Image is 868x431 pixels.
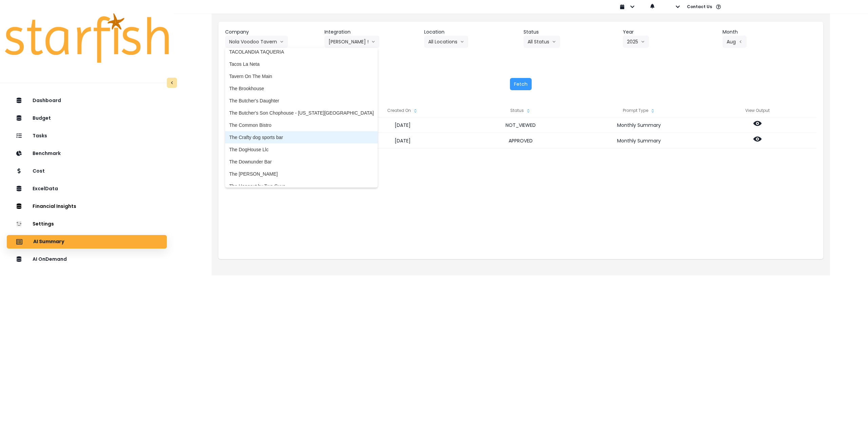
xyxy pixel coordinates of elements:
button: Augarrow left line [723,36,747,48]
span: The Hangout by Two Guys [229,183,374,190]
svg: arrow down line [280,38,284,45]
span: Tavern On The Main [229,73,374,80]
p: ExcelData [33,186,58,192]
span: The Crafty dog sports bar [229,134,374,141]
svg: sort [650,108,655,114]
button: Financial Insights [7,200,167,213]
p: Cost [33,168,45,174]
button: Cost [7,164,167,178]
button: Fetch [510,78,532,90]
header: Company [225,28,319,36]
div: NOT_VIEWED [462,117,580,133]
p: Budget [33,115,51,121]
span: The Common Bistro [229,122,374,129]
p: AI OnDemand [33,256,67,262]
span: The Butcher's Daughter [229,97,374,104]
span: The DogHouse Llc [229,146,374,153]
button: ExcelData [7,182,167,196]
div: Monthly Summary [580,133,698,149]
button: Dashboard [7,94,167,107]
header: Year [623,28,717,36]
button: Settings [7,217,167,231]
span: The [PERSON_NAME] [229,171,374,177]
svg: arrow down line [552,38,556,45]
button: 2025arrow down line [623,36,649,48]
button: Benchmark [7,147,167,160]
div: [DATE] [343,117,462,133]
header: Month [723,28,816,36]
svg: arrow down line [371,38,375,45]
div: Prompt Type [580,104,698,117]
p: AI Summary [33,239,64,245]
span: The Butcher's Son Chophouse - [US_STATE][GEOGRAPHIC_DATA] [229,110,374,116]
span: TACOLANDIA TAQUERIA [229,48,374,55]
div: View Output [698,104,816,117]
svg: arrow left line [738,38,743,45]
button: All Statusarrow down line [524,36,560,48]
p: Tasks [33,133,47,139]
svg: arrow down line [460,38,464,45]
header: Status [524,28,617,36]
ul: Nola Voodoo Tavernarrow down line [225,48,378,188]
button: All Locationsarrow down line [424,36,468,48]
svg: sort [413,108,418,114]
header: Integration [324,28,418,36]
p: Benchmark [33,151,61,156]
svg: sort [526,108,531,114]
button: Budget [7,112,167,125]
header: Location [424,28,518,36]
button: [PERSON_NAME] !arrow down line [324,36,379,48]
button: Tasks [7,129,167,143]
button: AI Summary [7,235,167,249]
span: Tacos La Neta [229,61,374,67]
p: Dashboard [33,98,61,103]
button: Nola Voodoo Tavernarrow down line [225,36,288,48]
button: AI OnDemand [7,253,167,266]
span: The Downunder Bar [229,158,374,165]
div: APPROVED [462,133,580,149]
span: The Brookhouse [229,85,374,92]
div: [DATE] [343,133,462,149]
svg: arrow down line [641,38,645,45]
div: Monthly Summary [580,117,698,133]
div: Created On [343,104,462,117]
div: Status [462,104,580,117]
